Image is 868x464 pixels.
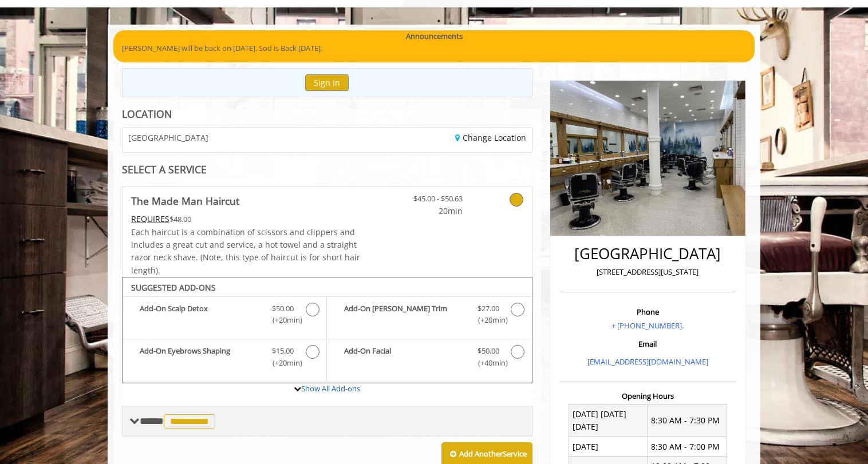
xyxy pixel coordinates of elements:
td: [DATE] [569,437,648,457]
b: Add-On Facial [344,345,465,369]
button: Sign In [305,74,349,91]
span: This service needs some Advance to be paid before we block your appointment [131,213,169,224]
span: $27.00 [478,303,499,315]
span: (+20min ) [471,314,505,326]
span: $50.00 [272,303,294,315]
span: Each haircut is a combination of scissors and clippers and includes a great cut and service, a ho... [131,227,360,276]
a: Show All Add-ons [301,383,360,394]
h3: Email [563,340,733,348]
b: Announcements [406,30,463,42]
b: The Made Man Haircut [131,193,239,209]
b: Add-On Scalp Detox [140,303,261,327]
h3: Opening Hours [560,392,736,400]
p: [PERSON_NAME] will be back on [DATE]. Sod is Back [DATE]. [122,42,746,54]
h2: [GEOGRAPHIC_DATA] [563,245,733,262]
label: Add-On Eyebrows Shaping [128,345,321,372]
a: $45.00 - $50.63 [395,187,463,217]
a: [EMAIL_ADDRESS][DOMAIN_NAME] [587,356,708,367]
td: 8:30 AM - 7:00 PM [648,437,727,457]
span: 20min [395,205,463,217]
td: 8:30 AM - 7:30 PM [648,404,727,437]
label: Add-On Scalp Detox [128,303,321,330]
span: (+20min ) [266,314,300,326]
b: LOCATION [122,107,172,121]
a: + [PHONE_NUMBER]. [611,320,684,331]
div: SELECT A SERVICE [122,164,532,175]
b: SUGGESTED ADD-ONS [131,282,216,293]
b: Add Another Service [459,449,527,459]
b: Add-On Eyebrows Shaping [140,345,261,369]
span: (+40min ) [471,357,505,369]
a: Change Location [455,132,526,143]
div: The Made Man Haircut Add-onS [122,277,532,383]
span: [GEOGRAPHIC_DATA] [128,133,208,142]
span: $50.00 [478,345,499,357]
b: Add-On [PERSON_NAME] Trim [344,303,465,327]
td: [DATE] [DATE] [DATE] [569,404,648,437]
h3: Phone [563,308,733,316]
div: $48.00 [131,213,361,225]
label: Add-On Beard Trim [333,303,526,330]
p: [STREET_ADDRESS][US_STATE] [563,266,733,278]
span: $15.00 [272,345,294,357]
span: (+20min ) [266,357,300,369]
label: Add-On Facial [333,345,526,372]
